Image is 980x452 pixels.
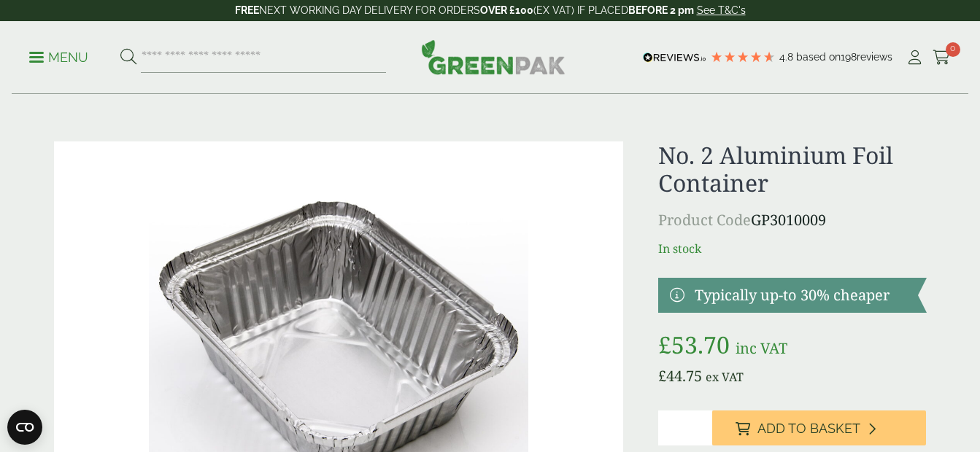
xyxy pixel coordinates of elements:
[946,42,960,57] span: 0
[933,47,951,69] a: 0
[658,366,702,386] bdi: 44.75
[706,369,744,385] span: ex VAT
[710,50,776,63] div: 4.79 Stars
[421,39,566,74] img: GreenPak Supplies
[235,4,259,16] strong: FREE
[712,410,927,445] button: Add to Basket
[841,51,857,63] span: 198
[480,4,533,16] strong: OVER £100
[658,240,926,257] p: In stock
[7,410,42,445] button: Open CMP widget
[906,50,924,65] i: My Account
[779,51,796,63] span: 4.8
[697,4,746,16] a: See T&C's
[658,366,666,386] span: £
[933,50,951,65] i: Cart
[658,329,730,360] bdi: 53.70
[658,209,926,231] p: GP3010009
[658,329,671,360] span: £
[643,52,706,63] img: REVIEWS.io
[857,51,892,63] span: reviews
[796,51,841,63] span: Based on
[757,421,860,437] span: Add to Basket
[736,338,787,358] span: inc VAT
[658,141,926,198] h1: No. 2 Aluminium Foil Container
[628,4,694,16] strong: BEFORE 2 pm
[658,210,751,230] span: Product Code
[29,49,88,66] p: Menu
[29,49,88,63] a: Menu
